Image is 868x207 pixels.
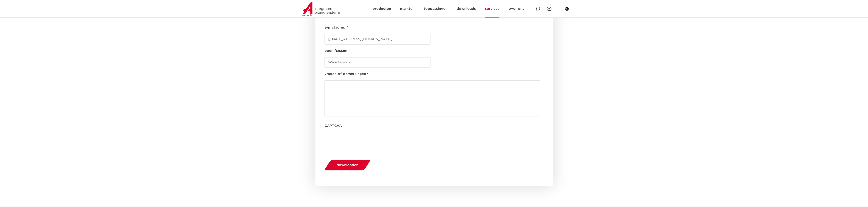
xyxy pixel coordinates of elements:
button: downloaden [323,159,372,171]
span: downloaden [337,163,358,167]
label: CAPTCHA [325,124,342,128]
iframe: reCAPTCHA [325,132,393,150]
label: bedrijfsnaam [325,49,350,53]
label: vragen of opmerkingen? [325,72,368,76]
label: e-mailadres [325,25,348,30]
